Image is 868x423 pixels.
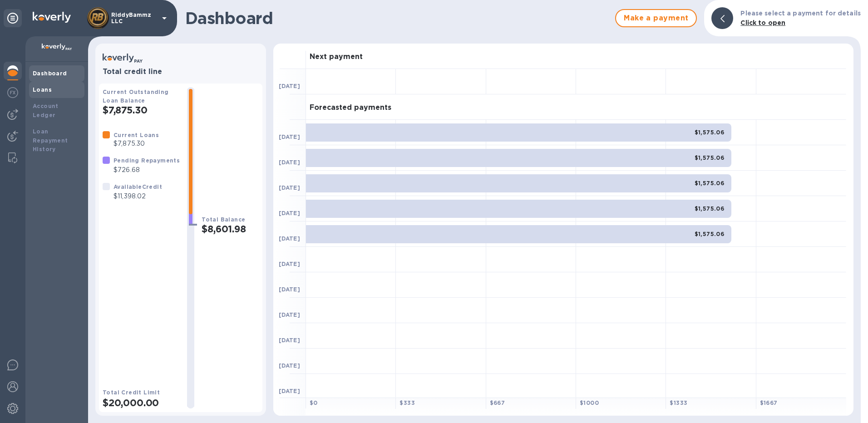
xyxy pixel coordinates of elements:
[33,103,59,118] b: Account Ledger
[103,389,160,396] b: Total Credit Limit
[310,53,363,61] h3: Next payment
[33,70,67,77] b: Dashboard
[103,89,169,104] b: Current Outstanding Loan Balance
[279,159,300,166] b: [DATE]
[4,9,22,27] div: Unpin categories
[111,12,157,25] p: RiddyBammz LLC
[279,210,300,216] b: [DATE]
[623,13,689,24] span: Make a payment
[310,103,391,112] h3: Forecasted payments
[33,86,52,93] b: Loans
[695,180,725,187] b: $1,575.06
[279,337,300,344] b: [DATE]
[113,192,162,201] p: $11,398.02
[490,399,505,406] b: $ 667
[113,139,159,148] p: $7,875.30
[202,223,259,235] h2: $8,601.98
[740,10,861,17] b: Please select a payment for details
[103,68,259,76] h3: Total credit line
[279,83,300,89] b: [DATE]
[695,231,725,237] b: $1,575.06
[33,12,71,23] img: Logo
[103,104,180,116] h2: $7,875.30
[33,128,68,153] b: Loan Repayment History
[113,183,162,190] b: Available Credit
[695,129,725,136] b: $1,575.06
[670,399,687,406] b: $ 1333
[279,362,300,369] b: [DATE]
[103,397,180,408] h2: $20,000.00
[113,157,180,164] b: Pending Repayments
[695,205,725,212] b: $1,575.06
[113,132,159,138] b: Current Loans
[760,399,778,406] b: $ 1667
[279,133,300,140] b: [DATE]
[695,154,725,161] b: $1,575.06
[279,235,300,242] b: [DATE]
[399,399,415,406] b: $ 333
[7,87,18,98] img: Foreign exchange
[279,184,300,191] b: [DATE]
[113,165,180,175] p: $726.68
[615,9,697,27] button: Make a payment
[279,388,300,394] b: [DATE]
[279,311,300,318] b: [DATE]
[310,399,318,406] b: $ 0
[185,9,611,28] h1: Dashboard
[279,261,300,267] b: [DATE]
[740,19,785,26] b: Click to open
[580,399,599,406] b: $ 1000
[202,216,245,223] b: Total Balance
[279,286,300,293] b: [DATE]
